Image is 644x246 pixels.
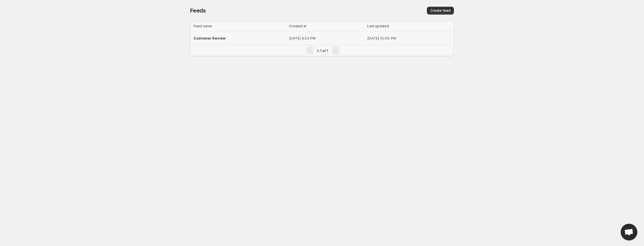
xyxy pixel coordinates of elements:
button: Create feed [427,7,454,14]
nav: Pagination [190,45,454,56]
span: Last updated [367,24,389,28]
p: [DATE] 10:00 PM [367,35,451,41]
span: Feeds [190,7,206,14]
span: 1-1 of 1 [317,49,328,53]
span: Create feed [430,8,451,13]
div: Open chat [621,224,637,240]
span: Customer Review [193,36,226,40]
span: Feed name [193,24,212,28]
span: Created at [289,24,306,28]
p: [DATE] 9:53 PM [289,35,364,41]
